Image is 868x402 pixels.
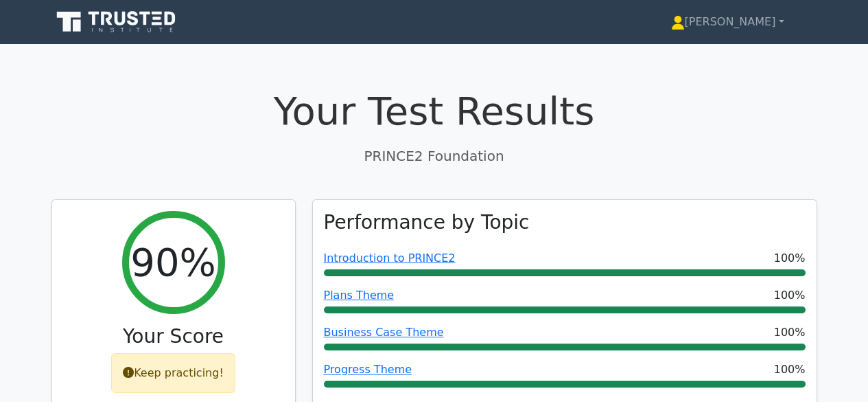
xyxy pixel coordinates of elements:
[324,289,395,302] a: Plans Theme
[51,88,817,134] h1: Your Test Results
[324,363,412,376] a: Progress Theme
[638,8,817,36] a: [PERSON_NAME]
[324,252,456,265] a: Introduction to PRINCE2
[774,287,806,304] span: 100%
[51,146,817,166] p: PRINCE2 Foundation
[111,353,235,393] div: Keep practicing!
[774,361,806,378] span: 100%
[774,324,806,341] span: 100%
[774,250,806,267] span: 100%
[63,325,284,348] h3: Your Score
[324,326,444,339] a: Business Case Theme
[130,239,215,285] h2: 90%
[324,211,530,234] h3: Performance by Topic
